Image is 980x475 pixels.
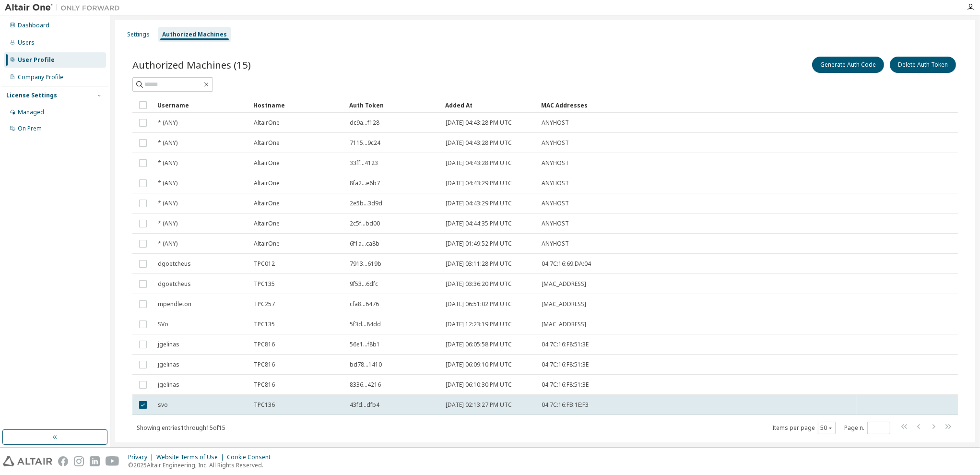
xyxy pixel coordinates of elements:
[350,220,380,227] span: 2c5f...bd00
[542,381,589,389] span: 04:7C:16:F8:51:3E
[6,92,57,99] div: License Settings
[158,300,191,308] span: mpendleton
[158,341,179,348] span: jgelinas
[445,97,533,113] div: Added At
[350,361,382,368] span: bd78...1410
[350,280,378,288] span: 9f53...6dfc
[128,453,156,461] div: Privacy
[254,341,275,348] span: TPC816
[542,260,591,268] span: 04:7C:16:69:DA:04
[158,139,177,147] span: * (ANY)
[446,280,512,288] span: [DATE] 03:36:20 PM UTC
[446,321,512,328] span: [DATE] 12:23:19 PM UTC
[254,381,275,389] span: TPC816
[349,97,437,113] div: Auth Token
[158,200,177,207] span: * (ANY)
[350,240,379,248] span: 6f1a...ca8b
[158,361,179,368] span: jgelinas
[254,280,275,288] span: TPC135
[541,97,853,113] div: MAC Addresses
[3,456,52,466] img: altair_logo.svg
[254,139,280,147] span: AltairOne
[542,139,569,147] span: ANYHOST
[18,108,44,116] div: Managed
[820,424,833,432] button: 50
[542,300,586,308] span: [MAC_ADDRESS]
[542,240,569,248] span: ANYHOST
[446,361,512,368] span: [DATE] 06:09:10 PM UTC
[446,119,512,127] span: [DATE] 04:43:28 PM UTC
[74,456,84,466] img: instagram.svg
[18,125,42,132] div: On Prem
[254,179,280,187] span: AltairOne
[446,139,512,147] span: [DATE] 04:43:28 PM UTC
[350,341,380,348] span: 56e1...f8b1
[446,200,512,207] span: [DATE] 04:43:29 PM UTC
[542,119,569,127] span: ANYHOST
[446,220,512,227] span: [DATE] 04:44:35 PM UTC
[446,300,512,308] span: [DATE] 06:51:02 PM UTC
[772,422,836,434] span: Items per page
[254,119,280,127] span: AltairOne
[58,456,68,466] img: facebook.svg
[18,73,63,81] div: Company Profile
[158,321,168,328] span: SVo
[162,31,227,38] div: Authorized Machines
[18,22,49,29] div: Dashboard
[350,200,382,207] span: 2e5b...3d9d
[350,321,381,328] span: 5f3d...84dd
[90,456,100,466] img: linkedin.svg
[253,97,342,113] div: Hostname
[137,424,225,432] span: Showing entries 1 through 15 of 15
[158,280,191,288] span: dgoetcheus
[5,3,125,12] img: Altair One
[106,456,119,466] img: youtube.svg
[446,381,512,389] span: [DATE] 06:10:30 PM UTC
[350,179,380,187] span: 8fa2...e6b7
[254,159,280,167] span: AltairOne
[542,200,569,207] span: ANYHOST
[157,97,246,113] div: Username
[542,361,589,368] span: 04:7C:16:F8:51:3E
[127,31,150,38] div: Settings
[132,58,251,71] span: Authorized Machines (15)
[254,361,275,368] span: TPC816
[350,381,381,389] span: 8336...4216
[844,422,890,434] span: Page n.
[446,179,512,187] span: [DATE] 04:43:29 PM UTC
[158,179,177,187] span: * (ANY)
[890,57,956,73] button: Delete Auth Token
[158,159,177,167] span: * (ANY)
[158,381,179,389] span: jgelinas
[158,220,177,227] span: * (ANY)
[350,159,378,167] span: 33ff...4123
[254,321,275,328] span: TPC135
[542,341,589,348] span: 04:7C:16:F8:51:3E
[446,260,512,268] span: [DATE] 03:11:28 PM UTC
[542,179,569,187] span: ANYHOST
[350,260,381,268] span: 7913...619b
[254,300,275,308] span: TPC257
[350,401,379,409] span: 43fd...dfb4
[542,401,589,409] span: 04:7C:16:FB:1E:F3
[254,240,280,248] span: AltairOne
[227,453,276,461] div: Cookie Consent
[254,260,275,268] span: TPC012
[812,57,884,73] button: Generate Auth Code
[542,220,569,227] span: ANYHOST
[446,240,512,248] span: [DATE] 01:49:52 PM UTC
[156,453,227,461] div: Website Terms of Use
[158,240,177,248] span: * (ANY)
[158,401,168,409] span: svo
[542,280,586,288] span: [MAC_ADDRESS]
[158,260,191,268] span: dgoetcheus
[446,341,512,348] span: [DATE] 06:05:58 PM UTC
[128,461,276,469] p: © 2025 Altair Engineering, Inc. All Rights Reserved.
[18,39,35,47] div: Users
[18,56,55,64] div: User Profile
[350,139,380,147] span: 7115...9c24
[542,159,569,167] span: ANYHOST
[254,220,280,227] span: AltairOne
[254,401,275,409] span: TPC136
[254,200,280,207] span: AltairOne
